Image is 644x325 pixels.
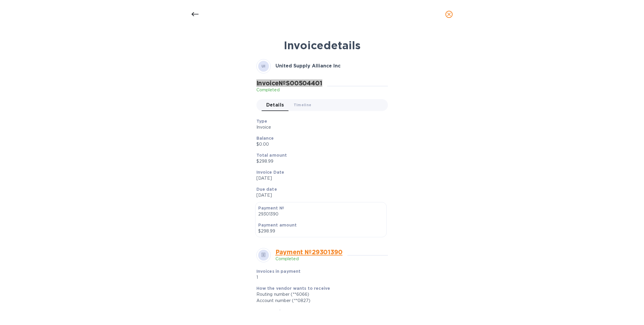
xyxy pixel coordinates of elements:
[294,102,312,108] span: Timeline
[256,79,322,87] h2: Invoice № S00504401
[256,136,274,141] b: Balance
[256,124,383,130] p: Invoice
[256,158,383,164] p: $298.99
[275,256,343,262] p: Completed
[256,309,288,314] b: Payment date
[256,175,383,181] p: [DATE]
[256,298,383,304] div: Account number (**0827)
[258,206,284,210] b: Payment №
[256,141,383,147] p: $0.00
[258,228,384,234] p: $298.99
[256,87,322,93] p: Completed
[256,170,284,175] b: Invoice Date
[258,223,297,227] b: Payment amount
[266,101,284,109] span: Details
[275,248,343,256] a: Payment № 29301390
[442,7,456,21] button: close
[258,211,384,217] p: 29301390
[256,153,287,158] b: Total amount
[256,192,383,198] p: [DATE]
[256,274,341,281] p: 1
[256,291,383,298] div: Routing number (**6066)
[256,269,301,274] b: Invoices in payment
[275,63,340,69] b: United Supply Alliance Inc
[284,39,360,52] b: Invoice details
[261,64,266,68] b: UI
[256,119,267,124] b: Type
[256,187,277,192] b: Due date
[256,286,330,291] b: How the vendor wants to receive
